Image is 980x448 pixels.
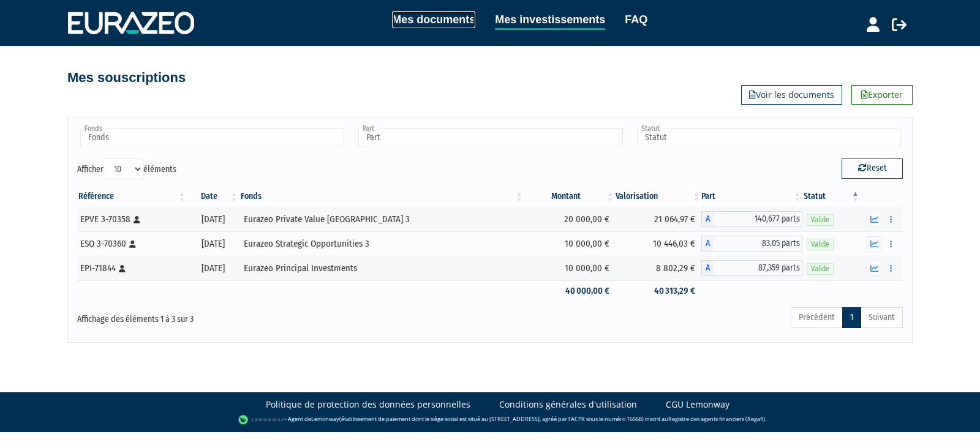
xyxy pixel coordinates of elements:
[524,231,616,256] td: 10 000,00 €
[701,236,802,252] div: A - Eurazeo Strategic Opportunities 3
[524,280,616,302] td: 40 000,00 €
[244,262,521,275] div: Eurazeo Principal Investments
[244,237,521,250] div: Eurazeo Strategic Opportunities 3
[192,262,235,275] div: [DATE]
[239,186,525,207] th: Fonds: activer pour trier la colonne par ordre croissant
[714,260,802,276] span: 87,359 parts
[495,11,605,30] a: Mes investissements
[616,207,701,231] td: 21 064,97 €
[802,186,861,207] th: Statut : activer pour trier la colonne par ordre d&eacute;croissant
[192,213,235,226] div: [DATE]
[842,307,861,328] a: 1
[842,159,903,178] button: Reset
[668,415,765,423] a: Registre des agents financiers (Regafi)
[129,241,136,248] i: [Français] Personne physique
[701,186,802,207] th: Part: activer pour trier la colonne par ordre croissant
[701,211,714,227] span: A
[616,256,701,280] td: 8 802,29 €
[187,186,239,207] th: Date: activer pour trier la colonne par ordre croissant
[12,414,968,426] div: - Agent de (établissement de paiement dont le siège social est situé au [STREET_ADDRESS], agréé p...
[701,260,802,276] div: A - Eurazeo Principal Investments
[80,237,183,250] div: ESO 3-70360
[80,213,183,226] div: EPVE 3-70358
[741,85,842,105] a: Voir les documents
[524,207,616,231] td: 20 000,00 €
[616,280,701,302] td: 40 313,29 €
[666,398,729,411] a: CGU Lemonway
[244,213,521,226] div: Eurazeo Private Value [GEOGRAPHIC_DATA] 3
[524,256,616,280] td: 10 000,00 €
[851,85,913,105] a: Exporter
[861,307,903,328] a: Suivant
[701,236,714,252] span: A
[67,70,186,85] h4: Mes souscriptions
[524,186,616,207] th: Montant: activer pour trier la colonne par ordre croissant
[104,159,143,179] select: Afficheréléments
[77,306,410,326] div: Affichage des éléments 1 à 3 sur 3
[714,211,802,227] span: 140,677 parts
[807,214,834,226] span: Valide
[625,11,647,28] a: FAQ
[714,236,802,252] span: 83,05 parts
[807,239,834,250] span: Valide
[77,159,176,179] label: Afficher éléments
[134,216,140,223] i: [Français] Personne physique
[807,263,834,275] span: Valide
[119,265,126,272] i: [Français] Personne physique
[701,211,802,227] div: A - Eurazeo Private Value Europe 3
[77,186,187,207] th: Référence : activer pour trier la colonne par ordre croissant
[616,186,701,207] th: Valorisation: activer pour trier la colonne par ordre croissant
[192,237,235,250] div: [DATE]
[238,414,285,426] img: logo-lemonway.png
[701,260,714,276] span: A
[311,415,339,423] a: Lemonway
[392,11,475,28] a: Mes documents
[791,307,843,328] a: Précédent
[266,398,470,411] a: Politique de protection des données personnelles
[68,12,194,34] img: 1732889491-logotype_eurazeo_blanc_rvb.png
[80,262,183,275] div: EPI-71844
[499,398,637,411] a: Conditions générales d'utilisation
[616,231,701,256] td: 10 446,03 €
